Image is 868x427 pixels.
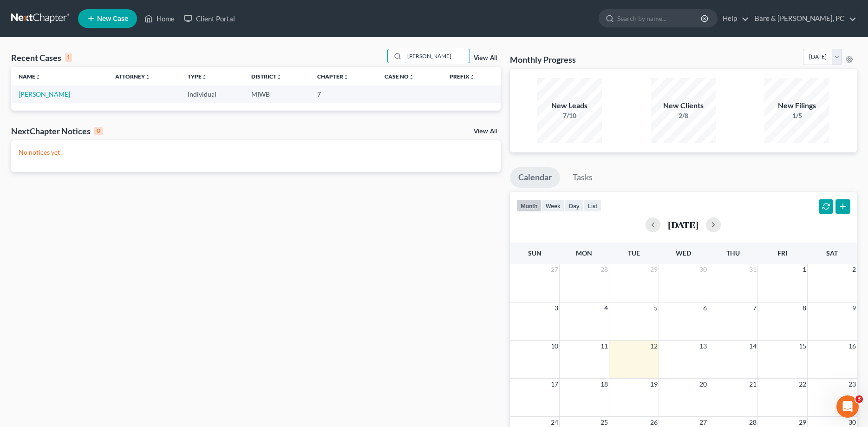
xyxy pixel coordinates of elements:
a: View All [474,128,497,135]
i: unfold_more [470,74,475,80]
span: 11 [600,341,609,352]
i: unfold_more [409,74,414,80]
a: Prefixunfold_more [450,73,475,80]
iframe: Intercom live chat [836,395,859,418]
div: NextChapter Notices [11,125,103,137]
a: Home [140,10,179,27]
div: New Filings [764,100,829,111]
div: 7/10 [537,111,602,120]
span: 31 [748,264,757,275]
a: Attorneyunfold_more [115,73,150,80]
span: 15 [798,341,807,352]
i: unfold_more [35,74,41,80]
span: Thu [726,249,740,257]
i: unfold_more [202,74,207,80]
span: 3 [855,395,863,403]
span: 5 [653,302,659,314]
a: Typeunfold_more [188,73,207,80]
a: Tasks [564,167,601,188]
span: New Case [97,15,128,22]
span: 14 [748,341,757,352]
span: Wed [676,249,691,257]
i: unfold_more [276,74,282,80]
td: Individual [180,85,243,103]
span: 6 [702,302,708,314]
input: Search by name... [405,49,470,63]
span: 1 [802,264,807,275]
span: 10 [550,341,559,352]
span: 27 [550,264,559,275]
span: 30 [698,264,708,275]
span: 18 [600,379,609,390]
a: Client Portal [179,10,240,27]
div: Recent Cases [11,52,72,63]
span: 12 [649,341,659,352]
span: Sun [528,249,542,257]
span: 16 [848,341,857,352]
i: unfold_more [343,74,349,80]
span: 4 [603,302,609,314]
span: 8 [802,302,807,314]
span: 9 [851,302,857,314]
div: New Leads [537,100,602,111]
div: New Clients [651,100,716,111]
button: day [565,199,584,212]
p: No notices yet! [19,148,493,157]
span: 21 [748,379,757,390]
span: 20 [698,379,708,390]
span: Fri [777,249,787,257]
a: View All [474,55,497,61]
button: week [542,199,565,212]
a: Districtunfold_more [251,73,282,80]
span: 29 [649,264,659,275]
span: 3 [554,302,559,314]
button: month [516,199,542,212]
span: 17 [550,379,559,390]
a: Chapterunfold_more [317,73,349,80]
td: MIWB [244,85,310,103]
a: Help [718,10,749,27]
span: 22 [798,379,807,390]
td: 7 [310,85,377,103]
div: 2/8 [651,111,716,120]
span: 13 [698,341,708,352]
span: Sat [826,249,838,257]
div: 1 [65,53,72,62]
span: 23 [848,379,857,390]
span: 28 [600,264,609,275]
a: Calendar [510,167,560,188]
span: 19 [649,379,659,390]
span: 7 [752,302,757,314]
div: 0 [94,127,103,135]
a: Case Nounfold_more [385,73,414,80]
a: Nameunfold_more [19,73,41,80]
span: Tue [628,249,640,257]
a: [PERSON_NAME] [19,90,70,98]
input: Search by name... [617,10,702,27]
a: Bare & [PERSON_NAME], PC [750,10,856,27]
span: 2 [851,264,857,275]
span: Mon [576,249,592,257]
h2: [DATE] [668,220,698,230]
button: list [584,199,601,212]
h3: Monthly Progress [510,54,576,65]
div: 1/5 [764,111,829,120]
i: unfold_more [145,74,150,80]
